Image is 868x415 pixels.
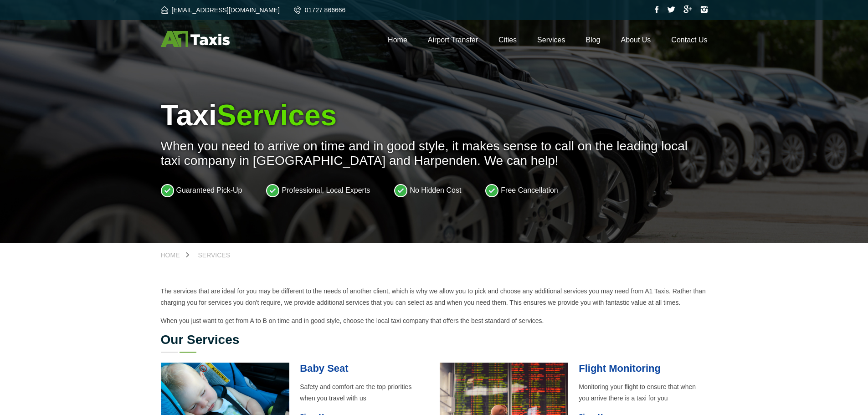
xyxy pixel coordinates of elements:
img: Instagram [700,6,708,13]
a: Blog [586,36,600,44]
a: Flight Monitoring [579,363,661,374]
li: Free Cancellation [485,184,558,197]
p: Monitoring your flight to ensure that when you arrive there is a taxi for you [579,381,707,404]
a: About Us [621,36,651,44]
a: Services [537,36,565,44]
img: A1 Taxis St Albans LTD [161,31,230,47]
a: [EMAIL_ADDRESS][DOMAIN_NAME] [161,6,280,14]
h1: Taxi [161,98,708,132]
p: When you just want to get from A to B on time and in good style, choose the local taxi company th... [161,315,708,327]
p: Safety and comfort are the top priorities when you travel with us [300,381,428,404]
li: Professional, Local Experts [266,184,370,197]
a: Home [388,36,407,44]
img: Facebook [655,6,659,13]
li: Guaranteed Pick-Up [161,184,242,197]
span: Services [198,251,231,259]
a: 01727 866666 [294,6,346,14]
p: When you need to arrive on time and in good style, it makes sense to call on the leading local ta... [161,139,708,168]
a: Baby Seat [300,363,348,374]
img: Twitter [667,6,675,13]
a: Contact Us [671,36,707,44]
span: Services [217,99,337,132]
a: Services [189,252,240,258]
span: Home [161,251,180,259]
a: Home [161,252,189,258]
li: No Hidden Cost [394,184,461,197]
img: Google Plus [683,5,692,13]
h2: Our Services [161,333,708,346]
a: Cities [498,36,517,44]
p: The services that are ideal for you may be different to the needs of another client, which is why... [161,286,708,308]
a: Airport Transfer [428,36,478,44]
